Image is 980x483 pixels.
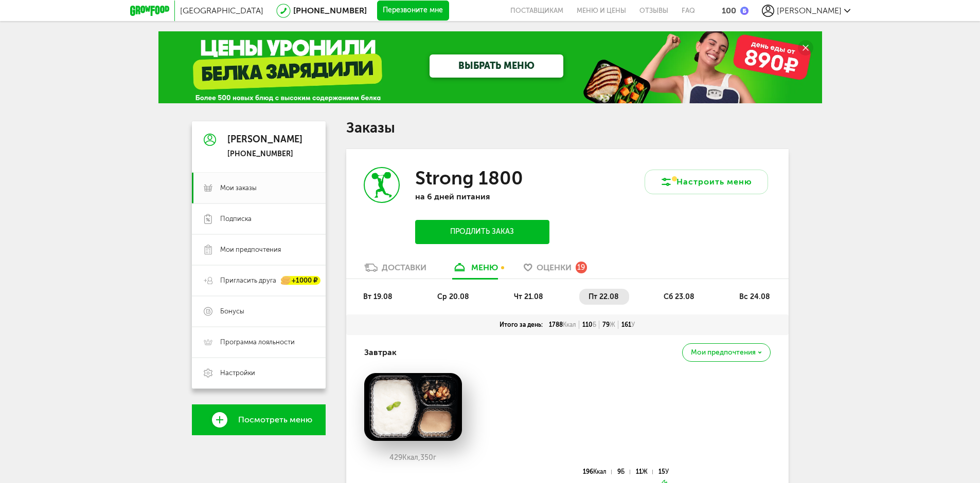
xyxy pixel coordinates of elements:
span: чт 21.08 [514,292,543,301]
span: Подписка [220,214,252,224]
a: Пригласить друга +1000 ₽ [192,265,326,296]
div: +1000 ₽ [281,276,320,285]
span: Мои заказы [220,183,257,193]
span: У [631,321,635,328]
span: Б [593,321,596,328]
span: пт 22.08 [589,292,619,301]
a: Доставки [359,262,432,278]
span: вс 24.08 [739,292,770,301]
a: Настройки [192,358,326,388]
span: Б [621,468,625,475]
span: Ккал [593,468,607,475]
span: вт 19.08 [363,292,393,301]
a: Программа лояльности [192,327,326,358]
span: Ж [642,468,648,475]
span: Программа лояльности [220,338,295,347]
div: 196 [583,470,612,474]
div: 161 [618,321,638,329]
h1: Заказы [346,121,789,135]
h4: Завтрак [364,343,397,362]
span: Ж [610,321,615,328]
a: Оценки 19 [519,262,592,278]
p: на 6 дней питания [415,192,549,201]
button: Продлить заказ [415,220,549,244]
span: Бонусы [220,307,244,316]
h3: Strong 1800 [415,167,523,189]
span: [PERSON_NAME] [777,6,842,15]
span: Оценки [537,263,572,272]
div: [PHONE_NUMBER] [227,150,302,159]
div: меню [471,263,498,272]
span: Посмотреть меню [238,415,312,424]
div: 429 350 [364,454,462,462]
div: 9 [617,470,630,474]
span: Мои предпочтения [220,245,281,254]
div: Итого за день: [496,321,546,329]
div: Доставки [382,263,426,272]
img: big_pf808mGKqrAvdYHC.png [364,373,462,441]
a: Бонусы [192,296,326,327]
div: 15 [658,470,669,474]
div: 110 [579,321,599,329]
span: Пригласить друга [220,276,276,285]
a: Мои заказы [192,173,326,203]
span: сб 23.08 [664,292,694,301]
div: 100 [722,6,736,15]
button: Перезвоните мне [377,1,449,21]
div: [PERSON_NAME] [227,135,302,145]
div: 1788 [546,321,579,329]
button: Настроить меню [645,170,768,194]
a: Мои предпочтения [192,234,326,265]
img: bonus_b.cdccf46.png [740,7,749,15]
span: Ккал, [402,453,420,462]
a: меню [447,262,503,278]
div: 19 [576,262,587,273]
a: Посмотреть меню [192,404,326,435]
div: 79 [599,321,618,329]
span: Ккал [563,321,576,328]
span: ср 20.08 [437,292,469,301]
a: ВЫБРАТЬ МЕНЮ [430,54,563,78]
span: Мои предпочтения [691,349,756,356]
a: Подписка [192,203,326,234]
span: Настройки [220,368,255,378]
a: [PHONE_NUMBER] [293,6,367,15]
div: 11 [636,470,653,474]
span: [GEOGRAPHIC_DATA] [180,6,263,15]
span: У [665,468,669,475]
span: г [433,453,436,462]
